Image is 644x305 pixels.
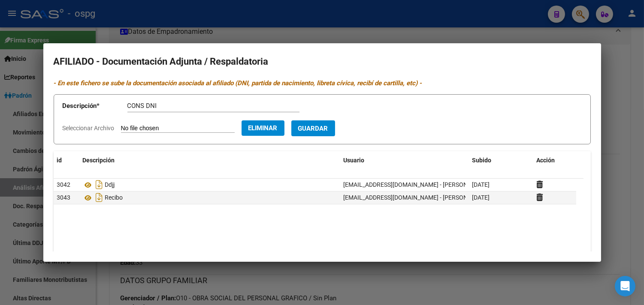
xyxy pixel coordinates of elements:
div: Open Intercom Messenger [615,276,635,296]
span: [EMAIL_ADDRESS][DOMAIN_NAME] - [PERSON_NAME] [344,194,489,201]
span: id [57,157,62,164]
datatable-header-cell: id [54,151,79,170]
span: Acción [537,157,555,164]
h2: AFILIADO - Documentación Adjunta / Respaldatoria [54,54,591,70]
span: Seleccionar Archivo [63,125,115,132]
span: Guardar [298,125,328,132]
datatable-header-cell: Usuario [340,151,469,170]
span: [DATE] [472,194,490,201]
span: 3043 [57,194,71,201]
i: - En este fichero se sube la documentación asociada al afiliado (DNI, partida de nacimiento, libr... [54,79,422,87]
datatable-header-cell: Subido [469,151,533,170]
span: 3042 [57,181,71,188]
p: Descripción [63,101,127,111]
span: [EMAIL_ADDRESS][DOMAIN_NAME] - [PERSON_NAME] [344,181,489,188]
span: Recibo [105,194,123,201]
i: Descargar documento [94,191,105,204]
span: Eliminar [248,124,278,132]
span: Subido [472,157,492,164]
span: [DATE] [472,181,490,188]
span: Descripción [83,157,115,164]
button: Eliminar [242,120,284,136]
button: Guardar [291,120,335,136]
span: Ddjj [105,182,115,188]
span: Usuario [344,157,365,164]
datatable-header-cell: Descripción [79,151,340,170]
i: Descargar documento [94,178,105,191]
datatable-header-cell: Acción [533,151,576,170]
